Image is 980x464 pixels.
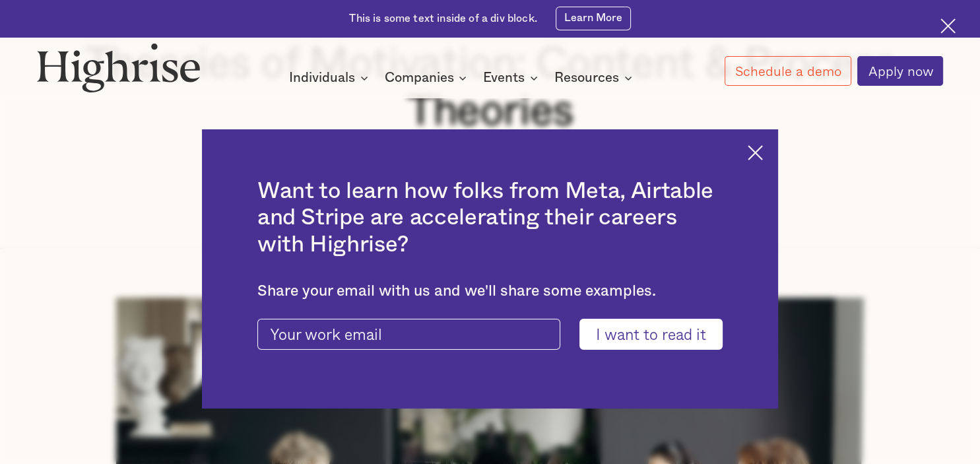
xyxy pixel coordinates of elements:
[257,319,560,349] input: Your work email
[556,7,631,30] a: Learn More
[349,11,537,26] div: This is some text inside of a div block.
[257,319,723,349] form: current-ascender-blog-article-modal-form
[748,145,763,160] img: Cross icon
[37,43,201,92] img: Highrise logo
[483,70,525,86] div: Events
[579,319,723,349] input: I want to read it
[554,70,619,86] div: Resources
[554,70,636,86] div: Resources
[384,70,471,86] div: Companies
[940,18,956,34] img: Cross icon
[257,178,723,258] h2: Want to learn how folks from Meta, Airtable and Stripe are accelerating their careers with Highrise?
[289,70,355,86] div: Individuals
[483,70,542,86] div: Events
[857,56,943,86] a: Apply now
[289,70,372,86] div: Individuals
[384,70,453,86] div: Companies
[725,56,851,86] a: Schedule a demo
[257,282,723,300] div: Share your email with us and we'll share some examples.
